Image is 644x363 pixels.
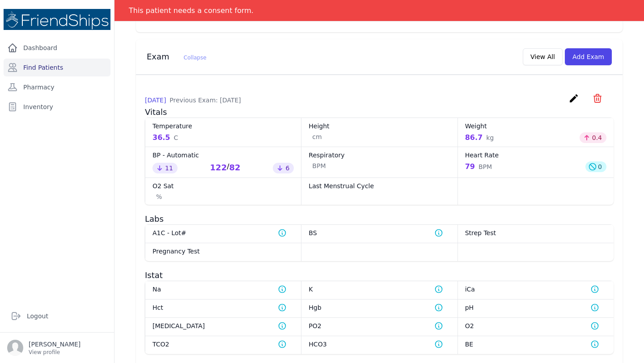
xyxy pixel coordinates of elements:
div: 82 [229,161,241,174]
span: Collapse [184,55,207,61]
div: 36.5 [153,132,178,143]
div: 122 [210,161,227,174]
dt: BS [309,228,450,237]
dt: Na [153,285,294,294]
div: 0 [585,161,606,172]
span: C [174,133,178,142]
div: / [210,161,241,174]
button: Add Exam [565,48,612,65]
dt: PO2 [309,321,450,330]
dt: HCO3 [309,340,450,349]
span: cm [312,132,322,141]
dt: K [309,285,450,294]
span: % [156,192,162,201]
a: [PERSON_NAME] View profile [7,340,107,356]
div: 0.4 [580,132,606,143]
dt: Weight [465,122,606,131]
dt: Height [309,122,450,131]
div: 79 [465,161,492,172]
span: BPM [479,162,492,171]
dt: Last Menstrual Cycle [309,181,450,190]
h3: Exam [147,51,207,62]
i: create [568,93,579,104]
span: kg [486,133,494,142]
dt: Hct [153,303,294,312]
dt: BP - Automatic [153,151,294,160]
a: Find Patients [4,59,110,76]
dt: iCa [465,285,606,294]
span: Labs [145,214,164,224]
p: [PERSON_NAME] [29,340,80,349]
div: 11 [153,163,178,173]
span: BPM [312,161,326,170]
span: Istat [145,270,163,280]
dt: Heart Rate [465,151,606,160]
dt: Respiratory [309,151,450,160]
dt: [MEDICAL_DATA] [153,321,294,330]
a: Pharmacy [4,78,110,96]
dt: O2 Sat [153,181,294,190]
span: Vitals [145,107,167,117]
button: View All [523,48,563,65]
a: Logout [7,307,107,325]
dt: A1C - Lot# [153,228,294,237]
a: create [568,97,581,106]
div: 86.7 [465,132,494,143]
dt: O2 [465,321,606,330]
dt: Temperature [153,122,294,131]
a: Inventory [4,98,110,116]
p: View profile [29,349,80,356]
img: Medical Missions EMR [4,9,110,30]
p: [DATE] [145,96,241,105]
a: Dashboard [4,39,110,57]
dt: BE [465,340,606,349]
dt: Strep Test [465,228,606,237]
dt: Pregnancy Test [153,247,294,256]
dt: Hgb [309,303,450,312]
span: Previous Exam: [DATE] [169,97,241,104]
dt: TCO2 [153,340,294,349]
div: 6 [273,163,294,173]
dt: pH [465,303,606,312]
